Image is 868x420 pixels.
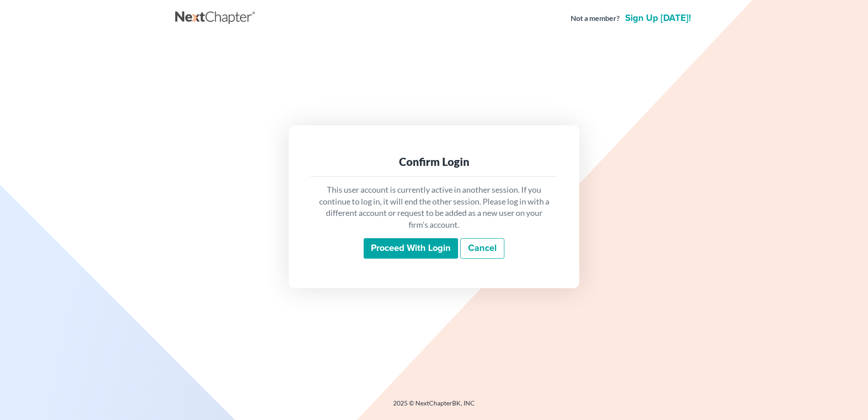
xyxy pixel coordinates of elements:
[623,14,693,23] a: Sign up [DATE]!
[571,13,620,24] strong: Not a member?
[175,399,693,415] div: 2025 © NextChapterBK, INC
[364,238,458,259] input: Proceed with login
[460,238,504,259] a: Cancel
[318,184,550,231] p: This user account is currently active in another session. If you continue to log in, it will end ...
[318,155,550,169] div: Confirm Login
